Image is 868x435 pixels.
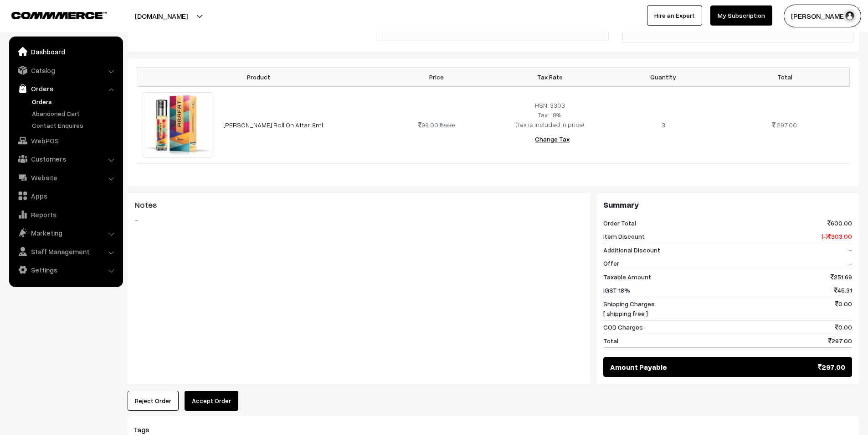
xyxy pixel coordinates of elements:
img: COMMMERCE [11,12,107,19]
h3: Summary [603,200,852,210]
img: 8ml meena arafat attar.jpg [143,92,213,157]
a: My Subscription [710,5,772,26]
span: 297.00 [818,362,845,372]
a: WebPOS [11,132,120,149]
a: Reports [11,206,120,223]
span: IGST 18% [603,285,630,295]
a: Marketing [11,225,120,241]
img: user [843,9,857,23]
h3: Notes [134,200,583,210]
span: 251.69 [831,272,852,282]
span: Total [603,336,618,346]
span: - [848,258,852,268]
span: 99.00 [418,121,438,129]
a: Abandoned Cart [30,109,120,118]
a: Apps [11,188,120,204]
a: COMMMERCE [11,9,91,20]
a: Hire an Expert [647,5,702,26]
span: Offer [603,258,619,268]
th: Quantity [606,68,720,86]
span: COD Charges [603,322,643,332]
span: HSN: 3303 Tax: 18% (Tax is included in price) [516,101,584,128]
span: Taxable Amount [603,272,651,282]
span: Order Total [603,218,636,228]
span: - [848,245,852,255]
a: Settings [11,262,120,278]
a: Website [11,169,120,186]
span: Tags [133,425,160,434]
span: Shipping Charges [ shipping free ] [603,299,655,318]
a: Contact Enquires [30,121,120,130]
span: 600.00 [827,218,852,228]
button: Change Tax [528,129,577,149]
th: Total [720,68,849,86]
a: Orders [11,80,120,97]
span: Additional Discount [603,245,660,255]
strike: 200.00 [440,122,455,128]
a: Customers [11,151,120,167]
blockquote: - [134,214,583,225]
span: 297.00 [777,121,797,129]
span: 0.00 [835,322,852,332]
span: 3 [662,121,665,129]
span: Item Discount [603,231,645,241]
span: 0.00 [835,299,852,318]
button: Accept Order [185,391,238,411]
th: Tax Rate [493,68,606,86]
button: Reject Order [128,391,179,411]
a: Staff Management [11,243,120,260]
span: 45.31 [834,285,852,295]
a: Orders [30,97,120,106]
button: [PERSON_NAME] D [784,5,861,27]
button: [DOMAIN_NAME] [103,5,220,27]
a: [PERSON_NAME] Roll On Attar, 8ml [223,121,323,129]
th: Product [137,68,380,86]
span: 297.00 [828,336,852,346]
th: Price [380,68,493,86]
a: Catalog [11,62,120,79]
span: Amount Payable [610,362,667,372]
span: (-) 303.00 [822,231,852,241]
a: Dashboard [11,43,120,60]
